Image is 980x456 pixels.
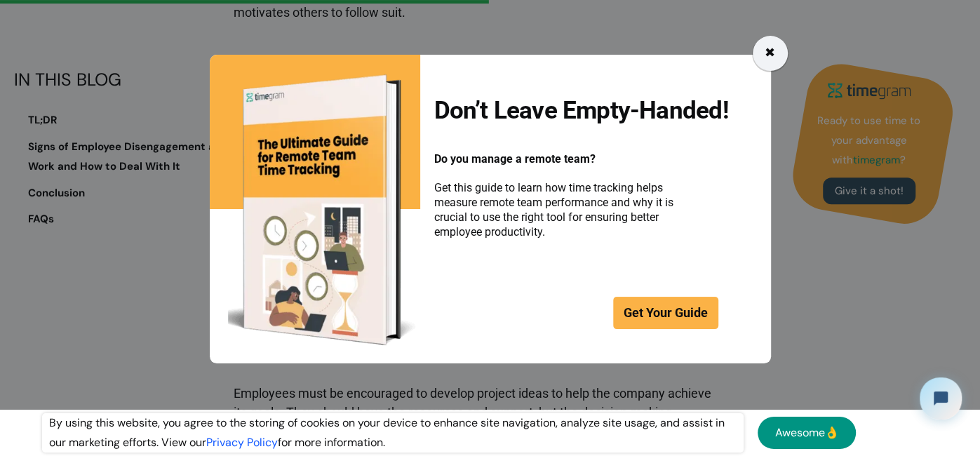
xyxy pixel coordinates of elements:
[434,152,596,166] span: Do you manage a remote team?
[42,413,744,452] div: By using this website, you agree to the storing of cookies on your device to enhance site navigat...
[765,43,775,63] div: ✖
[613,297,718,329] a: Get Your Guide
[908,366,974,431] iframe: Tidio Chat
[434,152,701,240] p: Get this guide to learn how time tracking helps measure remote team performance and why it is cru...
[758,417,856,449] a: Awesome👌
[206,435,278,450] a: Privacy Policy
[434,98,728,124] h2: Don’t Leave Empty-Handed!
